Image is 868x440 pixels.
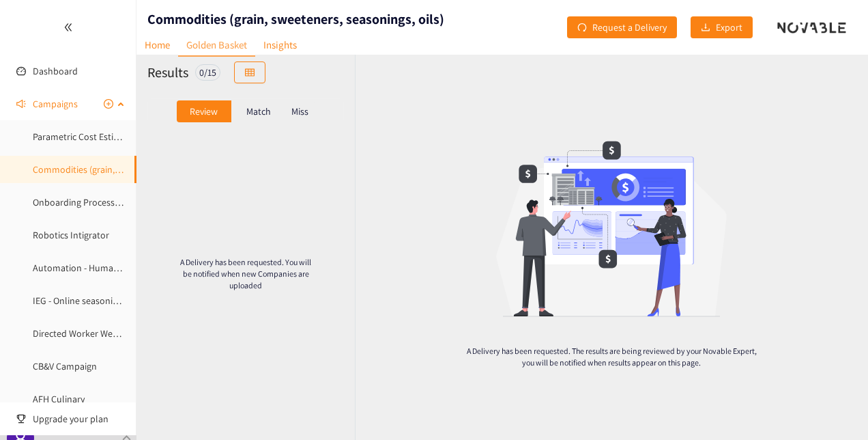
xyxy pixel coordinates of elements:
[234,61,265,83] button: table
[33,294,171,307] a: IEG - Online seasoning monitoring
[701,23,710,33] span: download
[691,16,753,38] button: downloadExport
[33,360,97,372] a: CB&V Campaign
[592,20,667,35] span: Request a Delivery
[33,393,85,405] a: AFH Culinary
[33,130,143,143] a: Parametric Cost Estimation
[33,229,109,241] a: Robotics Intigrator
[136,34,178,55] a: Home
[33,65,78,77] a: Dashboard
[147,63,188,82] h2: Results
[195,64,220,81] div: 0 / 15
[255,34,305,55] a: Insights
[33,262,156,274] a: Automation - Humanoid Hand
[33,90,78,118] span: Campaigns
[465,345,757,368] p: A Delivery has been requested. The results are being reviewed by your Novable Expert, you will be...
[33,405,126,432] span: Upgrade your plan
[245,68,255,79] span: table
[180,256,311,291] p: A Delivery has been requested. You will be notified when new Companies are uploaded
[800,374,868,440] iframe: Chat Widget
[16,99,26,109] span: sound
[33,196,140,208] a: Onboarding Process Mgmt
[147,10,444,29] h1: Commodities (grain, sweeteners, seasonings, oils)
[567,16,677,38] button: redoRequest a Delivery
[577,23,587,33] span: redo
[291,106,308,117] p: Miss
[190,106,218,117] p: Review
[16,414,26,424] span: trophy
[63,23,73,32] span: double-left
[33,163,233,176] a: Commodities (grain, sweeteners, seasonings, oils)
[716,20,742,35] span: Export
[33,327,210,340] a: Directed Worker Wearables – Manufacturing
[246,106,271,117] p: Match
[104,99,113,109] span: plus-circle
[178,34,255,57] a: Golden Basket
